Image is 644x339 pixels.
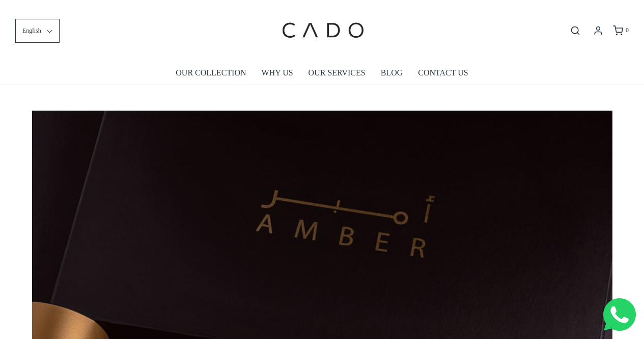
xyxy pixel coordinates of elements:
[418,61,468,85] a: CONTACT US
[309,61,366,85] a: OUR SERVICES
[626,27,629,34] span: 0
[22,26,41,36] span: English
[262,61,293,85] a: WHY US
[603,298,636,331] img: Whatsapp
[381,61,403,85] a: BLOG
[612,25,629,36] a: 0
[15,19,60,43] button: English
[176,61,246,85] a: OUR COLLECTION
[566,25,584,36] button: Open search bar
[279,8,366,54] img: cadogifting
